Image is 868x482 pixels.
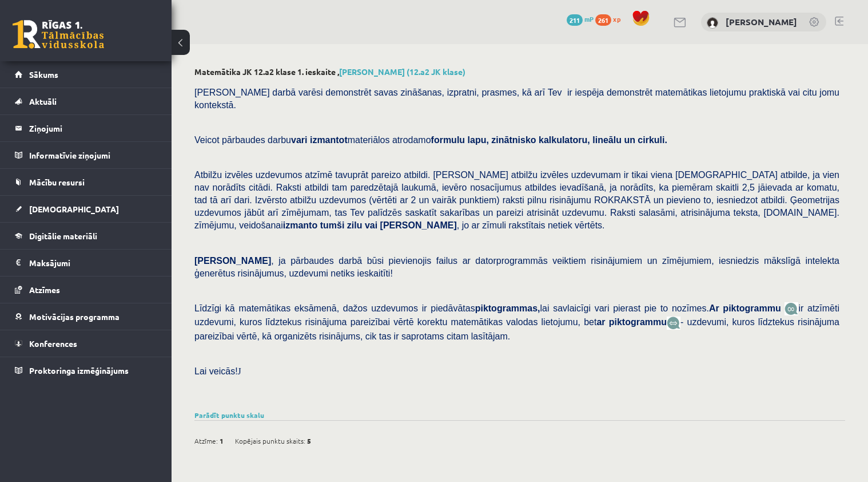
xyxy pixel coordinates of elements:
a: Aktuāli [15,88,157,114]
img: Ksenija Tereško [707,17,718,29]
legend: Ziņojumi [29,115,157,141]
a: Digitālie materiāli [15,223,157,249]
span: [PERSON_NAME] darbā varēsi demonstrēt savas zināšanas, izpratni, prasmes, kā arī Tev ir iespēja d... [194,88,839,110]
span: 1 [220,432,224,449]
a: [PERSON_NAME] (12.a2 JK klase) [339,66,465,77]
img: JfuEzvunn4EvwAAAAASUVORK5CYII= [785,302,798,315]
b: ar piktogrammu [596,317,667,327]
span: Veicot pārbaudes darbu materiālos atrodamo [194,135,667,145]
span: mP [584,14,594,23]
a: [DEMOGRAPHIC_DATA] [15,196,157,222]
span: [DEMOGRAPHIC_DATA] [29,204,119,214]
span: J [238,366,241,376]
span: 261 [595,14,611,26]
a: 211 mP [567,14,594,23]
a: Rīgas 1. Tālmācības vidusskola [13,20,104,49]
span: - uzdevumi, kuros līdztekus risinājuma pareizībai vērtē, kā organizēts risinājums, cik tas ir sap... [194,317,839,341]
span: Konferences [29,338,77,349]
legend: Informatīvie ziņojumi [29,142,157,168]
b: vari izmantot [291,135,348,145]
span: Mācību resursi [29,177,85,187]
a: Mācību resursi [15,169,157,195]
a: Motivācijas programma [15,303,157,330]
a: [PERSON_NAME] [726,16,797,27]
span: Digitālie materiāli [29,231,97,241]
a: Konferences [15,330,157,357]
span: [PERSON_NAME] [194,256,271,266]
span: 5 [307,432,311,449]
span: Motivācijas programma [29,311,120,322]
span: Kopējais punktu skaits: [235,432,305,449]
span: Atzīme: [194,432,218,449]
a: Parādīt punktu skalu [194,410,264,420]
a: Proktoringa izmēģinājums [15,357,157,384]
b: Ar piktogrammu [709,303,781,313]
b: piktogrammas, [475,303,540,313]
span: Proktoringa izmēģinājums [29,365,129,376]
span: Sākums [29,69,58,80]
b: izmanto [283,220,317,230]
a: Informatīvie ziņojumi [15,142,157,168]
b: tumši zilu vai [PERSON_NAME] [320,220,457,230]
a: Ziņojumi [15,115,157,141]
span: 211 [567,14,583,26]
span: xp [613,14,620,23]
span: Lai veicās! [194,366,238,376]
span: Aktuāli [29,96,57,106]
span: Līdzīgi kā matemātikas eksāmenā, dažos uzdevumos ir piedāvātas lai savlaicīgi vari pierast pie to... [194,303,785,313]
legend: Maksājumi [29,250,157,276]
a: Maksājumi [15,250,157,276]
span: Atzīmes [29,285,60,295]
a: Sākums [15,61,157,88]
span: Atbilžu izvēles uzdevumos atzīmē tavuprāt pareizo atbildi. [PERSON_NAME] atbilžu izvēles uzdevuma... [194,170,839,230]
a: 261 xp [595,14,626,23]
img: wKvN42sLe3LLwAAAABJRU5ErkJggg== [667,317,680,330]
a: Atzīmes [15,276,157,303]
h2: Matemātika JK 12.a2 klase 1. ieskaite , [194,67,845,77]
span: , ja pārbaudes darbā būsi pievienojis failus ar datorprogrammās veiktiem risinājumiem un zīmējumi... [194,256,839,278]
b: formulu lapu, zinātnisko kalkulatoru, lineālu un cirkuli. [431,135,667,145]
